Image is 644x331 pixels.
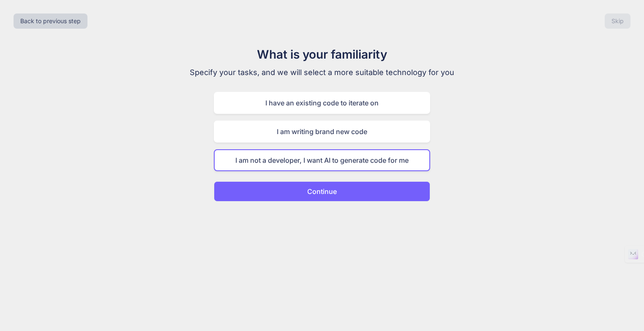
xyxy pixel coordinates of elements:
button: Back to previous step [14,13,87,29]
h1: What is your familiarity [180,46,464,63]
p: Specify your tasks, and we will select a more suitable technology for you [180,67,464,78]
button: Skip [605,13,630,29]
button: Continue [214,181,430,202]
div: I am writing brand new code [214,121,430,143]
div: I am not a developer, I want AI to generate code for me [214,149,430,171]
div: I have an existing code to iterate on [214,92,430,114]
p: Continue [307,186,337,196]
